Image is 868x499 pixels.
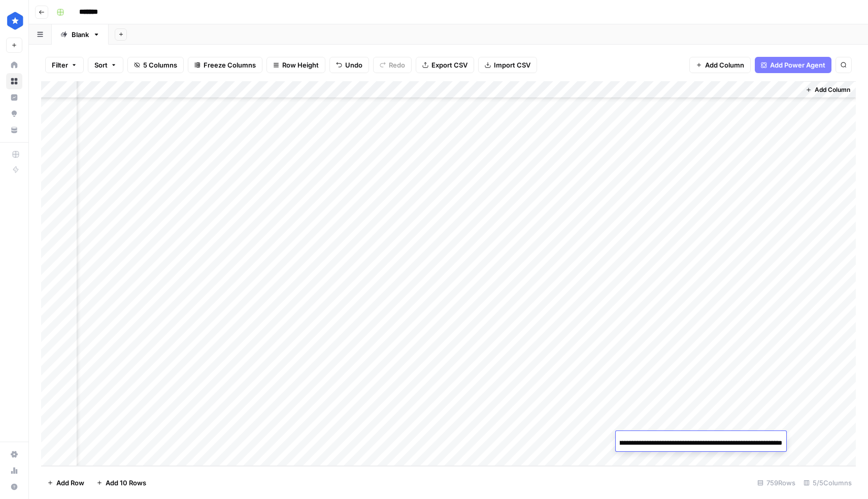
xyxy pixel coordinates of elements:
button: Import CSV [478,57,537,73]
span: Export CSV [431,60,468,70]
div: 5/5 Columns [799,475,856,491]
span: Row Height [282,60,319,70]
a: Insights [6,89,22,106]
button: Sort [88,57,123,73]
button: Freeze Columns [188,57,262,73]
a: Blank [52,24,109,45]
span: Sort [94,60,108,70]
button: Add Row [41,475,90,491]
a: Settings [6,446,22,462]
a: Browse [6,73,22,89]
span: Freeze Columns [204,60,256,70]
button: Add 10 Rows [90,475,152,491]
span: Add 10 Rows [106,478,146,488]
a: Opportunities [6,106,22,122]
a: Home [6,57,22,73]
a: Your Data [6,122,22,138]
button: Row Height [266,57,325,73]
div: 759 Rows [753,475,799,491]
button: Add Power Agent [755,57,831,73]
button: Workspace: ConsumerAffairs [6,8,22,34]
button: Redo [373,57,412,73]
span: Filter [52,60,68,70]
span: Undo [345,60,362,70]
span: Add Row [56,478,84,488]
a: Usage [6,462,22,479]
img: ConsumerAffairs Logo [6,12,24,30]
button: Add Column [802,83,854,96]
div: Blank [72,29,89,40]
button: Help + Support [6,479,22,495]
button: Filter [45,57,84,73]
span: Add Column [815,85,850,94]
span: Add Power Agent [770,60,825,70]
button: 5 Columns [127,57,184,73]
span: Import CSV [494,60,530,70]
button: Export CSV [416,57,474,73]
button: Add Column [689,57,751,73]
span: Add Column [705,60,744,70]
span: 5 Columns [143,60,177,70]
span: Redo [389,60,405,70]
button: Undo [329,57,369,73]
